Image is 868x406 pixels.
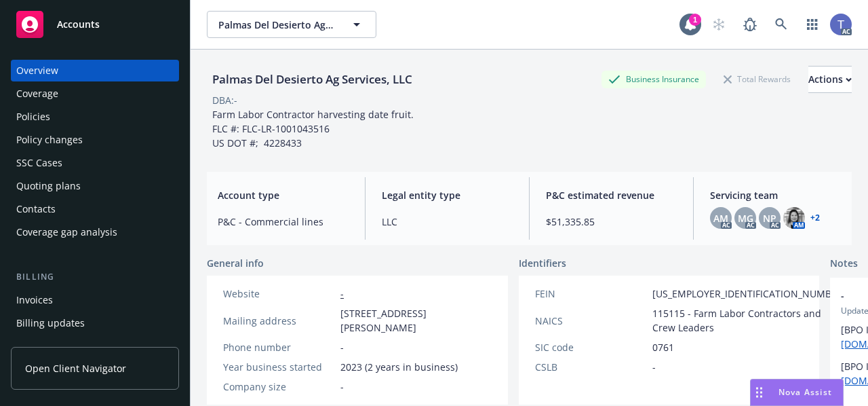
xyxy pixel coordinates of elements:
[340,306,492,335] span: [STREET_ADDRESS][PERSON_NAME]
[652,340,674,354] span: 0761
[207,71,418,88] div: Palmas Del Desierto Ag Services, LLC
[11,221,179,243] a: Coverage gap analysis
[546,215,677,229] span: $51,335.85
[689,14,701,26] div: 1
[11,312,179,334] a: Billing updates
[382,215,513,229] span: LLC
[382,188,513,202] span: Legal entity type
[212,93,237,107] div: DBA: -
[223,340,335,354] div: Phone number
[16,129,83,151] div: Policy changes
[830,14,852,35] img: photo
[11,60,179,81] a: Overview
[218,18,336,32] span: Palmas Del Desierto Ag Services, LLC
[768,11,795,38] a: Search
[340,340,344,354] span: -
[16,289,53,311] div: Invoices
[535,287,647,301] div: FEIN
[340,287,344,300] a: -
[223,360,335,374] div: Year business started
[16,152,62,174] div: SSC Cases
[16,221,117,243] div: Coverage gap analysis
[652,306,846,335] span: 115115 - Farm Labor Contractors and Crew Leaders
[340,360,458,374] span: 2023 (2 years in business)
[16,106,50,128] div: Policies
[535,360,647,374] div: CSLB
[340,380,344,394] span: -
[212,108,414,149] span: Farm Labor Contractor harvesting date fruit. FLC #: FLC-LR-1001043516 US DOT #; 4228433
[717,71,797,88] div: Total Rewards
[207,256,264,270] span: General info
[11,289,179,311] a: Invoices
[751,380,768,405] div: Drag to move
[218,215,349,229] span: P&C - Commercial lines
[11,129,179,151] a: Policy changes
[535,340,647,354] div: SIC code
[16,198,56,220] div: Contacts
[11,83,179,105] a: Coverage
[207,11,376,38] button: Palmas Del Desierto Ag Services, LLC
[652,287,846,301] span: [US_EMPLOYER_IDENTIFICATION_NUMBER]
[750,379,844,406] button: Nova Assist
[223,314,335,328] div: Mailing address
[11,198,179,220] a: Contacts
[830,256,858,272] span: Notes
[808,67,852,92] div: Actions
[778,386,832,398] span: Nova Assist
[11,106,179,128] a: Policies
[11,175,179,197] a: Quoting plans
[763,211,776,225] span: NP
[11,5,179,43] a: Accounts
[11,270,179,284] div: Billing
[16,175,81,197] div: Quoting plans
[535,314,647,328] div: NAICS
[713,211,728,225] span: AM
[16,60,58,81] div: Overview
[652,360,656,374] span: -
[519,256,566,270] span: Identifiers
[705,11,732,38] a: Start snowing
[11,335,179,357] a: Account charges
[218,188,349,202] span: Account type
[11,152,179,174] a: SSC Cases
[223,287,335,301] div: Website
[57,19,100,30] span: Accounts
[738,211,753,225] span: MG
[783,207,805,229] img: photo
[16,335,92,357] div: Account charges
[601,71,706,88] div: Business Insurance
[16,312,85,334] div: Billing updates
[810,214,820,222] a: +2
[736,11,764,38] a: Report a Bug
[710,188,841,202] span: Servicing team
[546,188,677,202] span: P&C estimated revenue
[808,66,852,93] button: Actions
[25,361,126,375] span: Open Client Navigator
[16,83,58,105] div: Coverage
[799,11,826,38] a: Switch app
[223,380,335,394] div: Company size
